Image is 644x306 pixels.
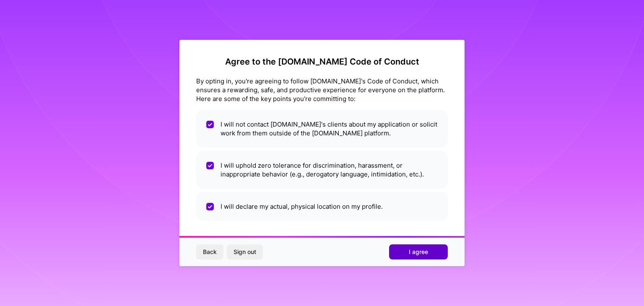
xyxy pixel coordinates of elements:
button: I agree [389,244,448,259]
span: I agree [409,248,428,256]
button: Back [196,244,223,259]
li: I will not contact [DOMAIN_NAME]'s clients about my application or solicit work from them outside... [196,110,448,148]
li: I will uphold zero tolerance for discrimination, harassment, or inappropriate behavior (e.g., der... [196,151,448,189]
span: Sign out [234,248,256,256]
li: I will declare my actual, physical location on my profile. [196,192,448,221]
button: Sign out [227,244,263,259]
div: By opting in, you're agreeing to follow [DOMAIN_NAME]'s Code of Conduct, which ensures a rewardin... [196,77,448,103]
h2: Agree to the [DOMAIN_NAME] Code of Conduct [196,57,448,67]
span: Back [203,248,217,256]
